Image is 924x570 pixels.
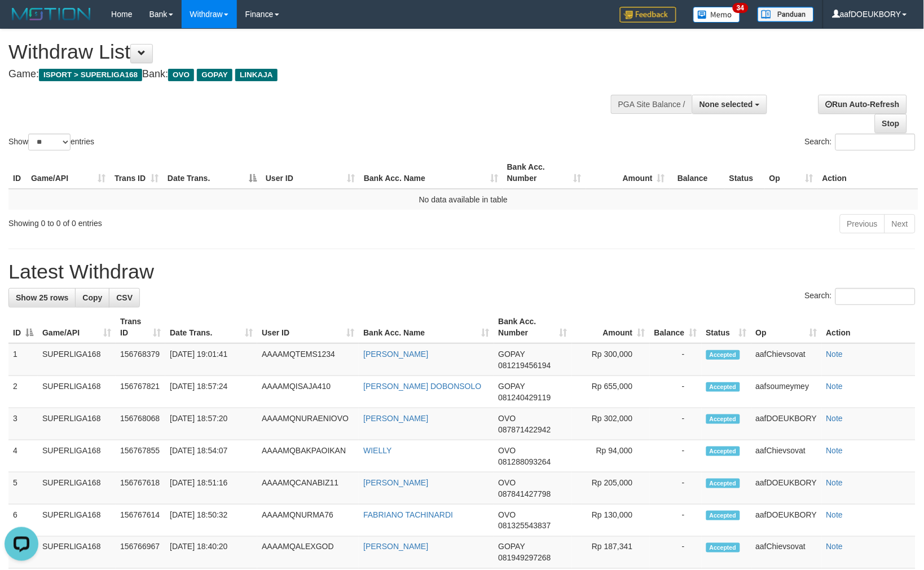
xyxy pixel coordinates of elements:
span: GOPAY [499,350,525,359]
th: Bank Acc. Number: activate to sort column ascending [494,311,572,343]
td: [DATE] 18:50:32 [165,505,257,537]
span: Copy [82,293,102,302]
td: aafsoumeymey [751,376,822,408]
img: panduan.png [758,7,814,22]
a: Stop [875,114,907,133]
th: Action [822,311,916,343]
a: Show 25 rows [8,288,76,307]
a: WIELLY [363,446,391,455]
td: - [650,472,702,505]
th: Bank Acc. Name: activate to sort column ascending [359,311,494,343]
select: Showentries [28,134,71,151]
td: - [650,440,702,472]
td: AAAAMQBAKPAOIKAN [257,440,359,472]
th: Game/API: activate to sort column ascending [27,157,110,189]
a: [PERSON_NAME] [363,542,428,551]
label: Search: [805,288,916,305]
span: OVO [499,510,516,519]
h4: Game: Bank: [8,69,605,80]
span: 34 [733,3,748,13]
span: ISPORT > SUPERLIGA168 [39,69,142,81]
td: 156768068 [116,408,165,440]
th: Op: activate to sort column ascending [765,157,818,189]
td: SUPERLIGA168 [38,472,116,505]
th: ID [8,157,27,189]
a: Copy [75,288,109,307]
td: Rp 187,341 [572,537,650,569]
td: aafDOEUKBORY [751,408,822,440]
a: Note [826,350,843,359]
td: Rp 94,000 [572,440,650,472]
th: Status: activate to sort column ascending [702,311,751,343]
th: Action [818,157,918,189]
label: Show entries [8,134,94,151]
td: 156767614 [116,505,165,537]
span: Accepted [706,382,740,392]
td: 5 [8,472,38,505]
span: OVO [499,446,516,455]
td: aafDOEUKBORY [751,472,822,505]
a: Run Auto-Refresh [819,95,907,114]
td: 156767855 [116,440,165,472]
span: CSV [116,293,133,302]
th: Status [725,157,765,189]
td: [DATE] 18:54:07 [165,440,257,472]
a: Note [826,414,843,423]
td: 2 [8,376,38,408]
th: ID: activate to sort column descending [8,311,38,343]
button: Open LiveChat chat widget [5,5,38,38]
td: SUPERLIGA168 [38,408,116,440]
td: [DATE] 19:01:41 [165,343,257,376]
th: Op: activate to sort column ascending [751,311,822,343]
a: [PERSON_NAME] [363,478,428,487]
a: [PERSON_NAME] [363,414,428,423]
td: AAAAMQNURMA76 [257,505,359,537]
td: Rp 300,000 [572,343,650,376]
td: Rp 655,000 [572,376,650,408]
th: User ID: activate to sort column ascending [257,311,359,343]
span: GOPAY [499,542,525,551]
th: Trans ID: activate to sort column ascending [110,157,163,189]
span: Copy 087871422942 to clipboard [499,425,551,434]
span: Copy 081240429119 to clipboard [499,393,551,402]
span: GOPAY [499,382,525,391]
a: Note [826,542,843,551]
img: Feedback.jpg [620,7,676,23]
td: 156768379 [116,343,165,376]
td: [DATE] 18:57:20 [165,408,257,440]
td: SUPERLIGA168 [38,505,116,537]
h1: Withdraw List [8,41,605,63]
img: Button%20Memo.svg [693,7,741,23]
a: CSV [109,288,140,307]
a: Note [826,382,843,391]
td: 1 [8,343,38,376]
td: 156766967 [116,537,165,569]
a: Note [826,478,843,487]
td: AAAAMQNURAENIOVO [257,408,359,440]
th: Trans ID: activate to sort column ascending [116,311,165,343]
td: 6 [8,505,38,537]
div: Showing 0 to 0 of 0 entries [8,213,377,229]
td: 3 [8,408,38,440]
th: Bank Acc. Number: activate to sort column ascending [503,157,586,189]
td: No data available in table [8,189,918,210]
img: MOTION_logo.png [8,6,94,23]
td: Rp 302,000 [572,408,650,440]
th: Bank Acc. Name: activate to sort column ascending [359,157,503,189]
span: Copy 087841427798 to clipboard [499,489,551,498]
h1: Latest Withdraw [8,260,916,283]
span: Copy 081325543837 to clipboard [499,522,551,531]
td: - [650,505,702,537]
span: None selected [699,100,753,109]
span: Accepted [706,414,740,424]
div: PGA Site Balance / [611,95,692,114]
label: Search: [805,134,916,151]
td: - [650,537,702,569]
td: SUPERLIGA168 [38,343,116,376]
td: 156767618 [116,472,165,505]
td: - [650,376,702,408]
span: Accepted [706,479,740,488]
td: Rp 205,000 [572,472,650,505]
td: aafChievsovat [751,537,822,569]
th: Date Trans.: activate to sort column ascending [165,311,257,343]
